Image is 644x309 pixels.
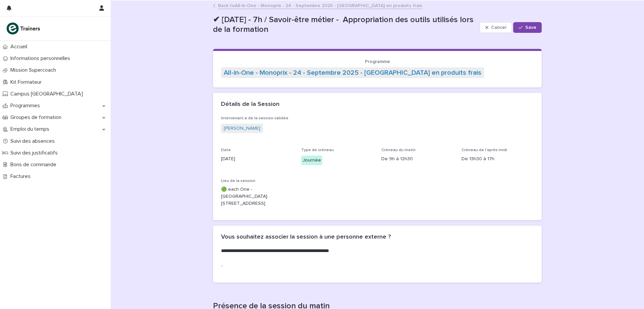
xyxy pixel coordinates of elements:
p: [DATE] [221,156,293,163]
p: - [221,262,320,269]
p: Kit Formateur [8,79,47,85]
span: Lieu de la session [221,179,255,183]
span: Créneau de l'après-midi [462,148,507,152]
a: All-in-One - Monoprix - 24 - Septembre 2025 - [GEOGRAPHIC_DATA] en produits frais [224,69,481,77]
button: Cancel [480,22,512,33]
img: K0CqGN7SDeD6s4JG8KQk [5,22,42,35]
p: Suivi des justificatifs [8,150,63,156]
p: 🟢 each One - [GEOGRAPHIC_DATA][STREET_ADDRESS] [221,186,293,207]
span: Programme [365,59,390,64]
span: Créneau du matin [381,148,416,152]
p: Mission Supercoach [8,67,61,73]
p: Programmes [8,103,45,109]
h2: Détails de la Session [221,101,279,108]
span: Cancel [491,25,506,30]
a: Back toAll-in-One - Monoprix - 24 - Septembre 2025 - [GEOGRAPHIC_DATA] en produits frais [218,1,422,9]
p: De 13h30 à 17h [462,156,534,163]
span: Type de créneau [301,148,334,152]
div: Journée [301,156,322,165]
button: Save [513,22,542,33]
p: Bons de commande [8,162,62,168]
p: Groupes de formation [8,114,67,121]
p: Factures [8,173,36,180]
span: Intervenant.e de la session validée [221,116,288,120]
span: Date [221,148,231,152]
p: Informations personnelles [8,55,75,62]
p: Accueil [8,44,33,50]
p: Suivi des absences [8,138,60,144]
a: [PERSON_NAME] [224,125,260,132]
h2: Vous souhaitez associer la session à une personne externe ? [221,234,391,241]
p: De 9h à 12h30 [381,156,453,163]
p: Campus [GEOGRAPHIC_DATA] [8,91,88,97]
p: ✔ [DATE] - 7h / Savoir-être métier - Appropriation des outils utilisés lors de la formation [213,15,477,35]
span: Save [525,25,536,30]
p: Emploi du temps [8,126,55,132]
